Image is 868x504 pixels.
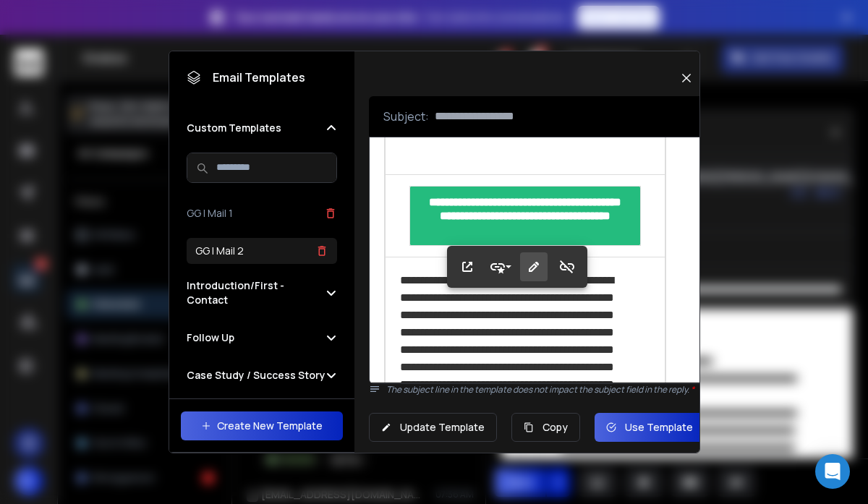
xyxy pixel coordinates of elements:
[815,454,850,489] div: Open Intercom Messenger
[595,413,705,442] button: Use Template
[668,383,694,396] span: reply.
[511,413,580,442] button: Copy
[369,413,497,442] button: Update Template
[553,252,581,281] button: Unlink
[386,384,705,396] p: The subject line in the template does not impact the subject field in the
